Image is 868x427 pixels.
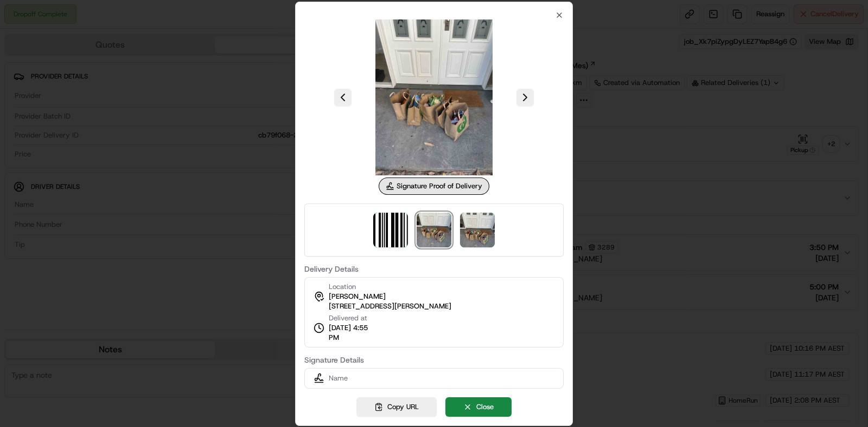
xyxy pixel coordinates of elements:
[329,323,379,343] span: [DATE] 4:55 PM
[379,178,489,195] div: Signature Proof of Delivery
[329,301,451,311] span: [STREET_ADDRESS][PERSON_NAME]
[356,397,437,417] button: Copy URL
[445,397,512,417] button: Close
[356,19,512,175] img: signature_proof_of_delivery image
[304,356,564,364] label: Signature Details
[329,373,348,383] span: Name
[329,292,386,301] span: [PERSON_NAME]
[417,213,451,247] img: signature_proof_of_delivery image
[373,213,408,247] img: barcode_scan_on_pickup image
[329,313,379,323] span: Delivered at
[329,282,356,292] span: Location
[304,265,564,273] label: Delivery Details
[460,213,495,247] img: signature_proof_of_delivery image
